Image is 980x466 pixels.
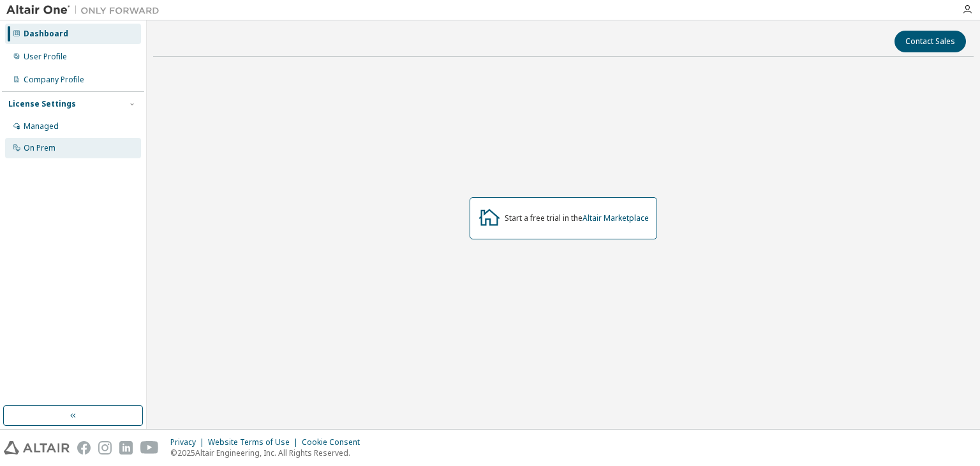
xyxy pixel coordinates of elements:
[170,447,367,458] p: © 2025 Altair Engineering, Inc. All Rights Reserved.
[6,4,166,17] img: Altair One
[24,52,67,62] div: User Profile
[77,441,91,455] img: facebook.svg
[505,213,649,223] div: Start a free trial in the
[895,31,966,52] button: Contact Sales
[98,441,112,455] img: instagram.svg
[140,441,159,455] img: youtube.svg
[4,441,70,455] img: altair_logo.svg
[302,437,367,447] div: Cookie Consent
[119,441,133,455] img: linkedin.svg
[8,99,76,109] div: License Settings
[24,121,59,132] div: Managed
[24,143,56,153] div: On Prem
[24,75,84,85] div: Company Profile
[24,29,68,39] div: Dashboard
[583,213,649,223] a: Altair Marketplace
[208,437,302,447] div: Website Terms of Use
[170,437,208,447] div: Privacy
